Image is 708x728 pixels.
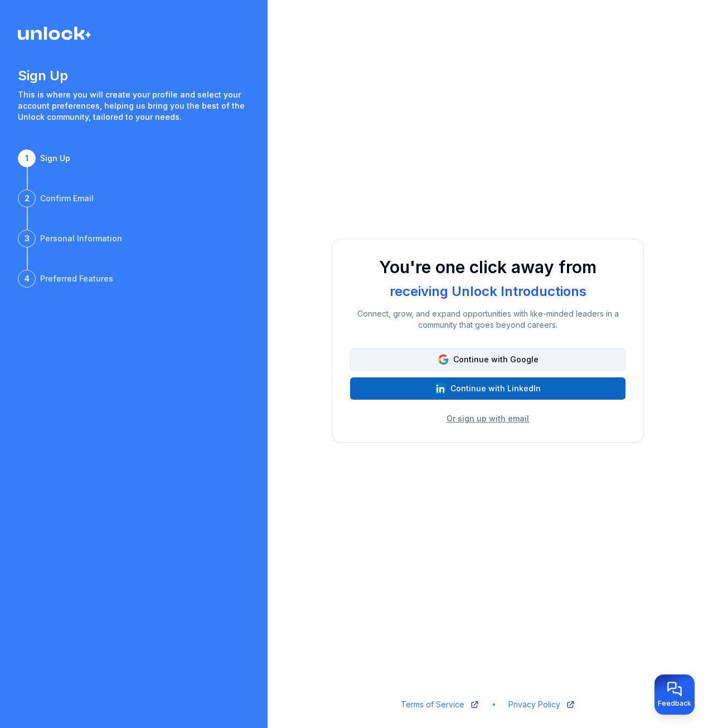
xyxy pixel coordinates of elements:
[18,149,36,167] div: 1
[350,308,625,331] p: Connect, grow, and expand opportunities with like-minded leaders in a community that goes beyond ...
[18,270,36,288] div: 4
[40,273,113,284] div: Preferred Features
[401,699,479,710] a: Terms of Service
[654,674,695,715] button: Provide feedback
[18,27,91,40] img: Logo
[350,377,625,400] button: Continue with LinkedIn
[385,282,591,302] div: receiving Unlock Introductions
[18,89,250,123] p: This is where you will create your profile and select your account preferences, helping us bring ...
[350,257,625,277] h1: You're one click away from
[40,193,94,204] div: Confirm Email
[40,153,70,164] div: Sign Up
[447,413,529,424] button: Or sign up with email
[658,699,691,708] span: Feedback
[40,233,122,244] div: Personal Information
[18,190,36,207] div: 2
[18,67,250,85] h1: Sign Up
[18,230,36,247] div: 3
[508,699,575,710] a: Privacy Policy
[350,348,625,371] button: Continue with Google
